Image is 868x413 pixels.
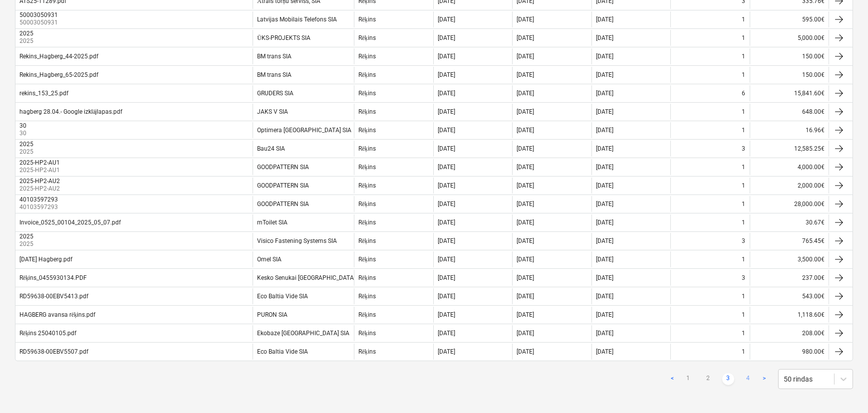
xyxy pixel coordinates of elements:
[358,145,375,153] div: Rēķins
[666,373,678,385] a: Previous page
[257,274,364,281] div: Kesko Senukai [GEOGRAPHIC_DATA] AS
[438,201,455,207] div: [DATE]
[750,325,829,341] div: 208.00€
[19,148,35,156] p: 2025
[257,16,337,23] div: Latvijas Mobilais Telefons SIA
[257,293,308,300] div: Eco Baltia Vide SIA
[596,274,613,281] div: [DATE]
[742,90,746,97] div: 6
[750,11,829,27] div: 595.00€
[358,53,375,60] div: Rēķins
[19,71,98,78] div: Rekins_Hagberg_65-2025.pdf
[742,16,746,23] div: 1
[358,34,375,42] div: Rēķins
[257,237,337,244] div: Visico Fastening Systems SIA
[257,90,293,97] div: GRUDERS SIA
[750,104,829,120] div: 648.00€
[517,145,534,152] div: [DATE]
[257,145,285,152] div: Bau24 SIA
[438,330,455,337] div: [DATE]
[750,178,829,194] div: 2,000.00€
[19,256,72,263] div: [DATE] Hagberg.pdf
[750,122,829,138] div: 16.96€
[517,71,534,78] div: [DATE]
[750,270,829,286] div: 237.00€
[750,288,829,304] div: 543.00€
[750,67,829,83] div: 150.00€
[438,311,455,318] div: [DATE]
[517,330,534,337] div: [DATE]
[682,373,694,385] a: Page 1
[19,159,60,166] div: 2025-HP2-AU1
[742,164,746,171] div: 1
[596,330,613,337] div: [DATE]
[257,53,291,60] div: BM trans SIA
[358,219,375,226] div: Rēķins
[358,16,375,23] div: Rēķins
[742,256,746,263] div: 1
[517,201,534,207] div: [DATE]
[358,164,375,171] div: Rēķins
[722,373,734,385] a: Page 3 is your current page
[358,182,375,190] div: Rēķins
[750,251,829,267] div: 3,500.00€
[517,53,534,60] div: [DATE]
[438,71,455,78] div: [DATE]
[19,219,121,226] div: Invoice_0525_00104_2025_05_07.pdf
[19,141,33,148] div: 2025
[19,293,88,300] div: RD59638-00EBV5413.pdf
[438,293,455,300] div: [DATE]
[358,90,375,97] div: Rēķins
[19,11,58,18] div: 50003050931
[257,311,288,318] div: PURON SIA
[742,293,746,300] div: 1
[358,71,375,79] div: Rēķins
[19,348,88,355] div: RD59638-00EBV5507.pdf
[517,164,534,171] div: [DATE]
[742,311,746,318] div: 1
[19,122,26,129] div: 30
[596,293,613,300] div: [DATE]
[750,344,829,360] div: 980.00€
[742,274,746,281] div: 3
[517,237,534,244] div: [DATE]
[438,108,455,115] div: [DATE]
[750,233,829,249] div: 765.45€
[257,256,282,263] div: Omel SIA
[438,274,455,281] div: [DATE]
[19,185,62,193] p: 2025-HP2-AU2
[19,166,62,175] p: 2025-HP2-AU1
[517,90,534,97] div: [DATE]
[596,311,613,318] div: [DATE]
[438,127,455,134] div: [DATE]
[517,219,534,226] div: [DATE]
[596,237,613,244] div: [DATE]
[742,127,746,134] div: 1
[596,164,613,171] div: [DATE]
[358,274,375,282] div: Rēķins
[742,182,746,189] div: 1
[750,85,829,101] div: 15,841.60€
[19,233,33,240] div: 2025
[19,129,28,138] p: 30
[596,182,613,189] div: [DATE]
[358,330,375,337] div: Rēķins
[750,307,829,323] div: 1,118.60€
[596,34,613,41] div: [DATE]
[257,201,309,207] div: GOODPATTERN SIA
[19,53,98,60] div: Rekins_Hagberg_44-2025.pdf
[742,145,746,152] div: 3
[19,196,58,203] div: 40103597293
[438,237,455,244] div: [DATE]
[596,145,613,152] div: [DATE]
[19,311,95,319] div: HAGBERG avansa rēķins.pdf
[742,34,746,41] div: 1
[19,330,76,337] div: Rēķins 25040105.pdf
[517,348,534,355] div: [DATE]
[257,127,351,134] div: Optimera [GEOGRAPHIC_DATA] SIA
[517,293,534,300] div: [DATE]
[257,71,291,78] div: BM trans SIA
[517,256,534,263] div: [DATE]
[438,256,455,263] div: [DATE]
[438,34,455,41] div: [DATE]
